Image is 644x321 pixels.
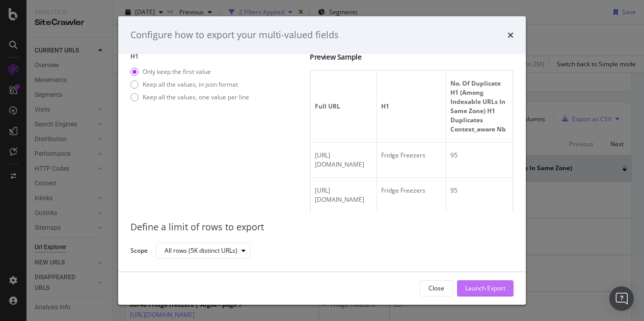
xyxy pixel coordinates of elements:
[130,52,302,61] label: H1
[315,102,370,111] span: Full URL
[130,29,339,42] div: Configure how to export your multi-valued fields
[446,143,513,178] td: 95
[130,67,249,76] div: Only keep the first value
[315,186,364,204] span: https://www.argos.co.uk/browse/appliances/fridges-and-freezers/fridge-freezers/c:29617/frost-free...
[310,52,514,62] div: Preview Sample
[143,93,249,101] div: Keep all the values, one value per line
[118,16,526,305] div: modal
[457,280,514,297] button: Launch Export
[465,284,505,292] div: Launch Export
[381,151,425,159] span: Fridge Freezers
[609,286,634,311] div: Open Intercom Messenger
[450,79,506,134] span: No. of Duplicate H1 (Among Indexable URLs in Same Zone) H1 Duplicates Context_aware Nb
[156,243,250,259] button: All rows (5K distinct URLs)
[130,80,249,89] div: Keep all the values, in json format
[446,178,513,213] td: 95
[143,67,211,76] div: Only keep the first value
[381,186,425,195] span: Fridge Freezers
[130,246,148,257] label: Scope
[507,29,514,42] div: times
[428,284,444,292] div: Close
[315,151,364,169] span: https://www.argos.co.uk/browse/appliances/fridges-and-freezers/fridge-freezers/c:29617/energy-eff...
[143,80,238,89] div: Keep all the values, in json format
[130,221,514,234] div: Define a limit of rows to export
[381,102,439,111] span: H1
[420,280,453,297] button: Close
[165,248,237,254] div: All rows (5K distinct URLs)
